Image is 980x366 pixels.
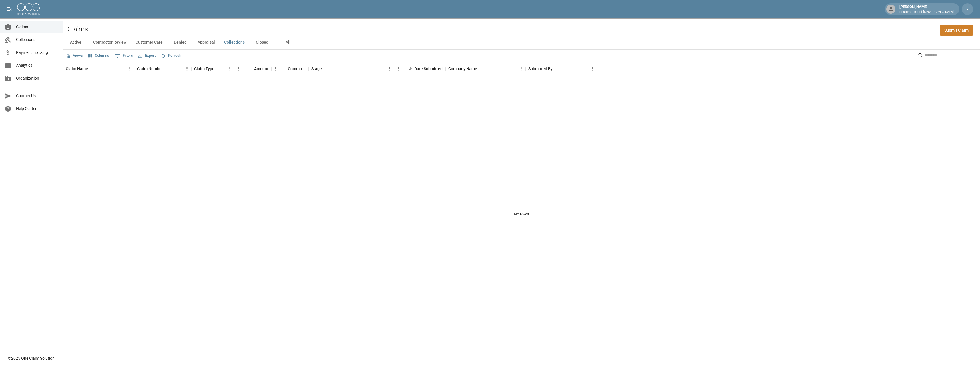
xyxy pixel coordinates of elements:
[3,3,15,15] button: open drawer
[67,25,88,33] h2: Claims
[8,355,55,361] div: © 2025 One Claim Solution
[308,61,394,77] div: Stage
[406,65,414,73] button: Sort
[448,61,477,77] div: Company Name
[16,24,58,30] span: Claims
[183,64,191,73] button: Menu
[159,51,183,60] button: Refresh
[193,36,220,49] button: Appraisal
[64,51,84,60] button: Views
[89,36,131,49] button: Contractor Review
[254,61,268,77] div: Amount
[517,64,525,73] button: Menu
[66,61,88,77] div: Claim Name
[528,61,553,77] div: Submitted By
[16,93,58,99] span: Contact Us
[940,25,973,36] a: Submit Claim
[214,65,222,73] button: Sort
[249,36,275,49] button: Closed
[88,65,96,73] button: Sort
[16,106,58,112] span: Help Center
[131,36,167,49] button: Customer Care
[477,65,485,73] button: Sort
[113,51,134,60] button: Show filters
[394,64,403,73] button: Menu
[234,61,271,77] div: Amount
[194,61,214,77] div: Claim Type
[63,77,980,351] div: No rows
[322,65,330,73] button: Sort
[191,61,234,77] div: Claim Type
[525,61,597,77] div: Submitted By
[137,51,157,60] button: Export
[311,61,322,77] div: Stage
[246,65,254,73] button: Sort
[163,65,171,73] button: Sort
[897,4,956,14] div: [PERSON_NAME]
[17,3,40,15] img: ocs-logo-white-transparent.png
[16,50,58,56] span: Payment Tracking
[394,61,445,77] div: Date Submitted
[134,61,191,77] div: Claim Number
[63,36,89,49] button: Active
[220,36,249,49] button: Collections
[445,61,525,77] div: Company Name
[280,65,288,73] button: Sort
[63,36,980,49] div: dynamic tabs
[288,61,306,77] div: Committed Amount
[275,36,301,49] button: All
[167,36,193,49] button: Denied
[234,64,243,73] button: Menu
[918,51,979,61] div: Search
[137,61,163,77] div: Claim Number
[899,10,954,15] p: Restoration 1 of [GEOGRAPHIC_DATA]
[385,64,394,73] button: Menu
[63,61,134,77] div: Claim Name
[553,65,561,73] button: Sort
[16,37,58,43] span: Collections
[87,51,111,60] button: Select columns
[16,62,58,68] span: Analytics
[271,61,308,77] div: Committed Amount
[16,75,58,81] span: Organization
[271,64,280,73] button: Menu
[226,64,234,73] button: Menu
[588,64,597,73] button: Menu
[126,64,134,73] button: Menu
[414,61,443,77] div: Date Submitted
